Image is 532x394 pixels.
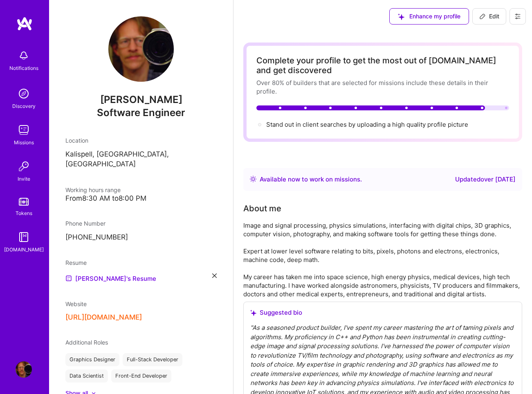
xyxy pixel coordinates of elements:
[14,138,34,147] div: Missions
[243,221,522,298] div: Image and signal processing, physics simulations, interfacing with digital chips, 3D graphics, co...
[16,122,32,138] img: teamwork
[65,259,87,266] span: Resume
[250,176,256,182] img: Availability
[65,94,217,106] span: [PERSON_NAME]
[108,16,174,82] img: User Avatar
[123,353,182,366] div: Full-Stack Developer
[398,12,460,20] span: Enhance my profile
[250,310,256,316] i: icon SuggestedTeams
[65,300,87,307] span: Website
[65,313,142,322] button: [URL][DOMAIN_NAME]
[65,136,217,145] div: Location
[16,361,32,378] img: User Avatar
[12,102,36,110] div: Discovery
[65,220,106,227] span: Phone Number
[16,85,32,102] img: discovery
[4,245,44,254] div: [DOMAIN_NAME]
[260,175,362,184] div: Available now to work on missions .
[65,194,217,203] div: From 8:30 AM to 8:00 PM
[9,64,38,72] div: Notifications
[266,120,468,129] div: Stand out in client searches by uploading a high quality profile picture
[65,233,217,242] p: [PHONE_NUMBER]
[65,353,119,366] div: Graphics Designer
[65,275,72,282] img: Resume
[111,369,171,383] div: Front-End Developer
[65,273,156,283] a: [PERSON_NAME]'s Resume
[19,198,29,206] img: tokens
[243,202,281,215] div: About me
[65,150,217,169] p: Kalispell, [GEOGRAPHIC_DATA], [GEOGRAPHIC_DATA]
[479,12,499,20] span: Edit
[256,56,509,75] div: Complete your profile to get the most out of [DOMAIN_NAME] and get discovered
[16,158,32,175] img: Invite
[16,209,32,217] div: Tokens
[97,107,185,119] span: Software Engineer
[455,175,516,184] div: Updated over [DATE]
[16,47,32,64] img: bell
[16,229,32,245] img: guide book
[256,78,509,96] div: Over 80% of builders that are selected for missions include these details in their profile.
[65,339,108,346] span: Additional Roles
[65,186,121,193] span: Working hours range
[18,175,30,183] div: Invite
[212,273,217,278] i: icon Close
[250,309,515,317] div: Suggested bio
[398,13,404,20] i: icon SuggestedTeams
[65,369,108,383] div: Data Scientist
[16,16,33,31] img: logo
